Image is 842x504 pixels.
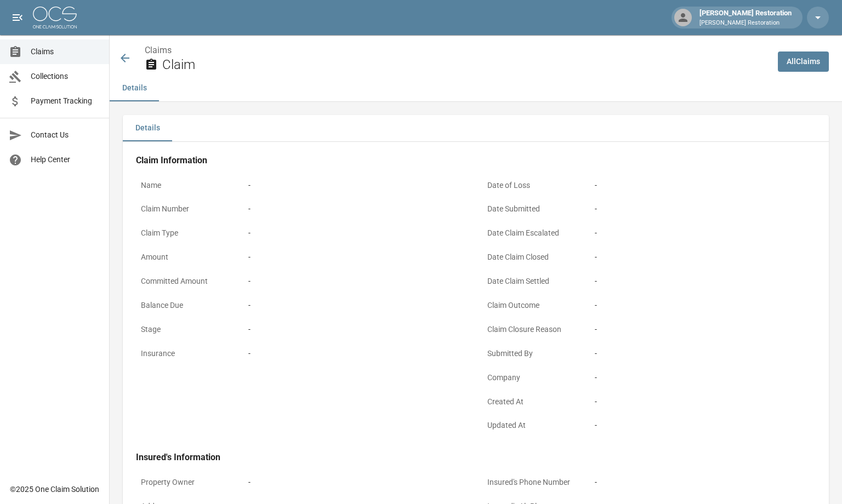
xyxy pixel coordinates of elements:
[145,44,769,57] nav: breadcrumb
[31,95,100,107] span: Payment Tracking
[136,319,235,340] p: Stage
[595,348,811,359] div: -
[31,46,100,58] span: Claims
[595,324,811,335] div: -
[482,247,581,268] p: Date Claim Closed
[248,180,464,191] div: -
[136,452,816,463] h4: Insured's Information
[248,324,464,335] div: -
[136,155,816,166] h4: Claim Information
[595,203,811,215] div: -
[136,198,235,220] p: Claim Number
[482,472,581,493] p: Insured's Phone Number
[482,271,581,292] p: Date Claim Settled
[482,319,581,340] p: Claim Closure Reason
[248,251,464,263] div: -
[482,343,581,364] p: Submitted By
[110,75,159,101] button: Details
[248,348,464,359] div: -
[595,300,811,311] div: -
[595,251,811,263] div: -
[595,396,811,408] div: -
[31,129,100,141] span: Contact Us
[136,222,235,244] p: Claim Type
[595,477,811,488] div: -
[123,115,172,141] button: Details
[595,227,811,239] div: -
[10,484,99,495] div: © 2025 One Claim Solution
[248,477,464,488] div: -
[136,175,235,196] p: Name
[482,415,581,436] p: Updated At
[595,180,811,191] div: -
[162,57,769,73] h2: Claim
[482,367,581,388] p: Company
[248,227,464,239] div: -
[145,45,172,55] a: Claims
[31,71,100,82] span: Collections
[699,19,792,28] p: [PERSON_NAME] Restoration
[136,295,235,316] p: Balance Due
[595,276,811,287] div: -
[136,472,235,493] p: Property Owner
[123,115,829,141] div: details tabs
[778,51,829,72] a: AllClaims
[110,75,842,101] div: anchor tabs
[136,247,235,268] p: Amount
[7,7,29,28] button: open drawer
[482,175,581,196] p: Date of Loss
[136,343,235,364] p: Insurance
[248,300,464,311] div: -
[595,420,811,431] div: -
[33,7,77,28] img: ocs-logo-white-transparent.png
[31,154,100,165] span: Help Center
[482,198,581,220] p: Date Submitted
[136,271,235,292] p: Committed Amount
[482,391,581,413] p: Created At
[482,222,581,244] p: Date Claim Escalated
[595,372,811,383] div: -
[248,276,464,287] div: -
[695,8,796,27] div: [PERSON_NAME] Restoration
[482,295,581,316] p: Claim Outcome
[248,203,464,215] div: -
